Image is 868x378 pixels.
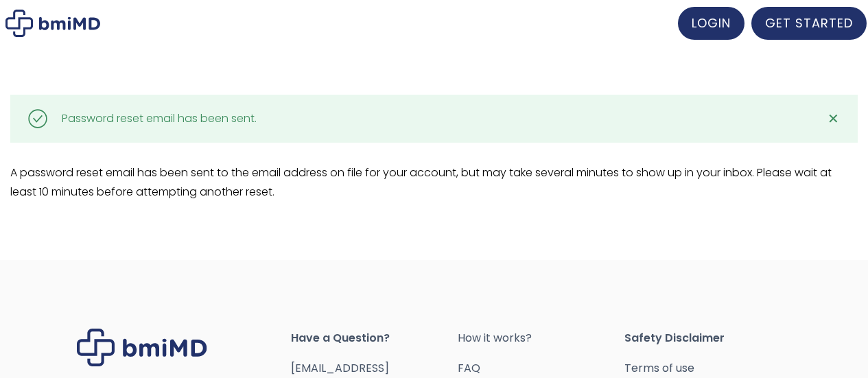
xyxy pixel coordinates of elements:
a: Terms of use [624,359,791,378]
span: Have a Question? [291,329,458,348]
a: ✕ [820,105,847,132]
div: Password reset email has been sent. [62,109,257,128]
span: LOGIN [692,14,731,32]
img: Brand Logo [77,329,207,366]
span: GET STARTED [765,14,853,32]
span: Safety Disclaimer [624,329,791,348]
span: ✕ [828,109,839,128]
a: FAQ [458,359,624,378]
a: How it works? [458,329,624,348]
p: A password reset email has been sent to the email address on file for your account, but may take ... [10,163,858,202]
a: GET STARTED [751,7,867,40]
img: My account [5,10,100,37]
a: LOGIN [678,7,744,40]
